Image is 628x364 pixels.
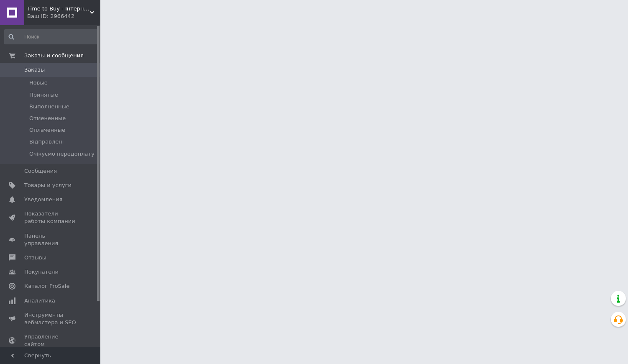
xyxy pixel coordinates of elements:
[29,91,58,99] span: Принятые
[24,333,77,348] span: Управление сайтом
[24,254,46,261] span: Отзывы
[24,52,84,59] span: Заказы и сообщения
[29,138,64,146] span: Відправлені
[24,182,71,189] span: Товары и услуги
[4,29,99,44] input: Поиск
[29,126,65,134] span: Оплаченные
[29,115,66,122] span: Отмененные
[24,282,69,290] span: Каталог ProSale
[27,5,90,13] span: Time to Buy - Інтернет-магазин трендових товарів
[24,232,77,247] span: Панель управления
[24,311,77,326] span: Инструменты вебмастера и SEO
[27,13,100,20] div: Ваш ID: 2966442
[24,66,45,74] span: Заказы
[24,297,55,305] span: Аналитика
[24,167,57,175] span: Сообщения
[24,210,77,225] span: Показатели работы компании
[24,268,59,276] span: Покупатели
[29,150,94,158] span: Очікуємо передоплату
[24,196,62,203] span: Уведомления
[29,79,48,87] span: Новые
[29,103,69,110] span: Выполненные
